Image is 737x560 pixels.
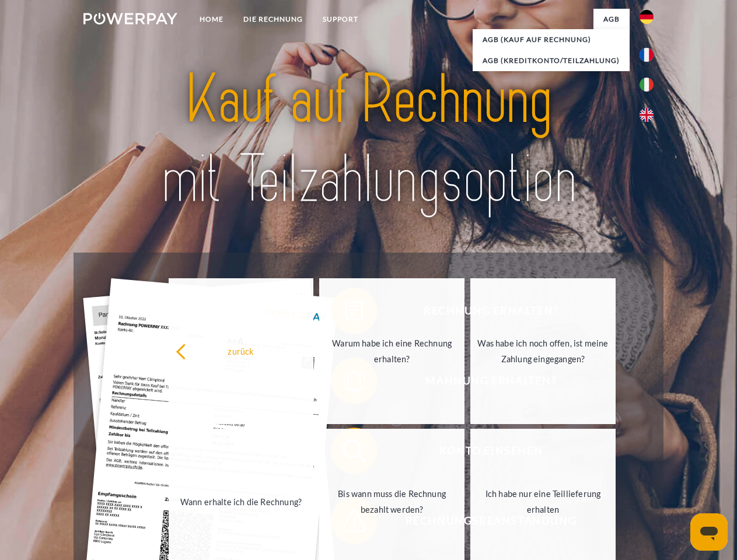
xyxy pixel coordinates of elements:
a: DIE RECHNUNG [233,9,313,30]
a: Home [190,9,233,30]
img: it [640,78,654,92]
div: zurück [176,343,307,359]
a: AGB (Kauf auf Rechnung) [473,29,630,50]
div: Bis wann muss die Rechnung bezahlt werden? [326,486,457,517]
a: SUPPORT [313,9,368,30]
div: Warum habe ich eine Rechnung erhalten? [326,335,457,367]
a: AGB (Kreditkonto/Teilzahlung) [473,50,630,71]
img: de [640,10,654,24]
img: logo-powerpay-white.svg [83,13,177,24]
div: Wann erhalte ich die Rechnung? [176,494,307,509]
a: Was habe ich noch offen, ist meine Zahlung eingegangen? [470,278,616,424]
iframe: Schaltfläche zum Öffnen des Messaging-Fensters [690,513,728,551]
div: Ich habe nur eine Teillieferung erhalten [477,486,609,517]
img: title-powerpay_de.svg [111,56,626,223]
img: fr [640,48,654,62]
div: Was habe ich noch offen, ist meine Zahlung eingegangen? [477,335,609,367]
a: agb [593,9,630,30]
img: en [640,108,654,122]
